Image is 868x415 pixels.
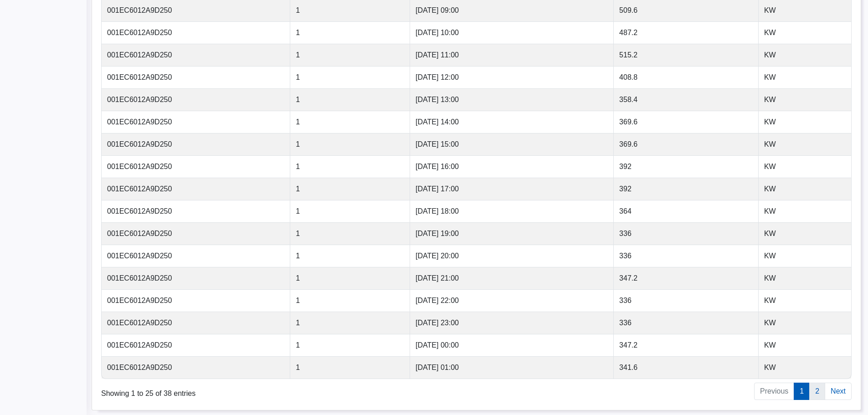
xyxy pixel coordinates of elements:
[794,383,810,400] a: 1
[290,200,410,222] td: 1
[410,66,614,88] td: [DATE] 12:00
[759,44,851,66] td: KW
[410,245,614,267] td: [DATE] 20:00
[759,178,851,200] td: KW
[102,289,290,312] td: 001EC6012A9D250
[614,334,759,356] td: 347.2
[290,88,410,111] td: 1
[759,245,851,267] td: KW
[290,289,410,312] td: 1
[614,267,759,289] td: 347.2
[614,133,759,155] td: 369.6
[410,178,614,200] td: [DATE] 17:00
[614,356,759,379] td: 341.6
[102,178,290,200] td: 001EC6012A9D250
[614,66,759,88] td: 408.8
[759,222,851,245] td: KW
[102,312,290,334] td: 001EC6012A9D250
[410,88,614,111] td: [DATE] 13:00
[410,44,614,66] td: [DATE] 11:00
[102,334,290,356] td: 001EC6012A9D250
[614,222,759,245] td: 336
[825,383,852,400] a: Next
[614,200,759,222] td: 364
[410,133,614,155] td: [DATE] 15:00
[614,245,759,267] td: 336
[759,267,851,289] td: KW
[102,88,290,111] td: 001EC6012A9D250
[290,312,410,334] td: 1
[102,21,290,44] td: 001EC6012A9D250
[290,21,410,44] td: 1
[102,267,290,289] td: 001EC6012A9D250
[614,44,759,66] td: 515.2
[410,155,614,178] td: [DATE] 16:00
[102,155,290,178] td: 001EC6012A9D250
[759,334,851,356] td: KW
[614,178,759,200] td: 392
[102,133,290,155] td: 001EC6012A9D250
[410,356,614,379] td: [DATE] 01:00
[759,133,851,155] td: KW
[410,289,614,312] td: [DATE] 22:00
[290,111,410,133] td: 1
[410,334,614,356] td: [DATE] 00:00
[290,66,410,88] td: 1
[101,382,406,399] div: Showing 1 to 25 of 38 entries
[410,222,614,245] td: [DATE] 19:00
[410,200,614,222] td: [DATE] 18:00
[290,267,410,289] td: 1
[290,44,410,66] td: 1
[102,44,290,66] td: 001EC6012A9D250
[102,245,290,267] td: 001EC6012A9D250
[290,334,410,356] td: 1
[102,222,290,245] td: 001EC6012A9D250
[614,289,759,312] td: 336
[759,200,851,222] td: KW
[759,312,851,334] td: KW
[759,289,851,312] td: KW
[410,312,614,334] td: [DATE] 23:00
[290,155,410,178] td: 1
[614,312,759,334] td: 336
[102,66,290,88] td: 001EC6012A9D250
[614,21,759,44] td: 487.2
[290,133,410,155] td: 1
[614,111,759,133] td: 369.6
[759,155,851,178] td: KW
[290,245,410,267] td: 1
[102,111,290,133] td: 001EC6012A9D250
[102,356,290,379] td: 001EC6012A9D250
[290,178,410,200] td: 1
[809,383,825,400] a: 2
[614,88,759,111] td: 358.4
[410,21,614,44] td: [DATE] 10:00
[759,66,851,88] td: KW
[614,155,759,178] td: 392
[410,267,614,289] td: [DATE] 21:00
[290,222,410,245] td: 1
[759,111,851,133] td: KW
[290,356,410,379] td: 1
[102,200,290,222] td: 001EC6012A9D250
[759,88,851,111] td: KW
[759,21,851,44] td: KW
[759,356,851,379] td: KW
[410,111,614,133] td: [DATE] 14:00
